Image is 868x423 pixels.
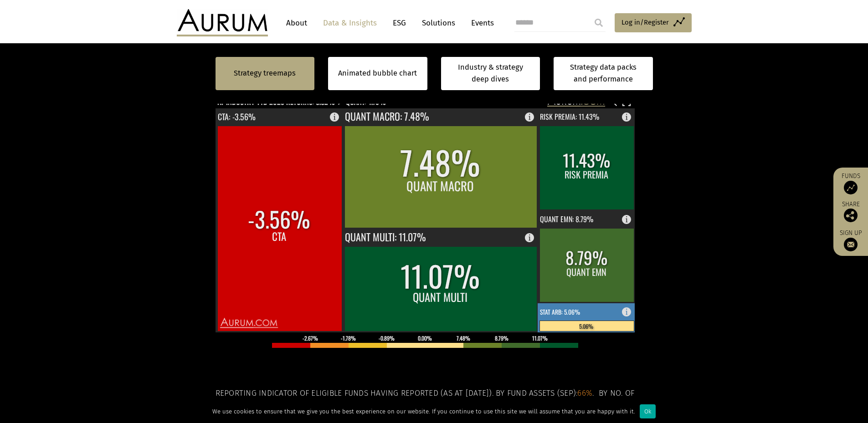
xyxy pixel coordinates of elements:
input: Submit [590,14,608,32]
span: Log in/Register [621,17,669,28]
a: Events [467,15,494,31]
a: Animated bubble chart [338,67,417,79]
a: Solutions [417,15,460,31]
h5: Reporting indicator of eligible funds having reported (as at [DATE]). By fund assets (Sep): . By ... [216,387,653,412]
a: Strategy data packs and performance [554,57,653,90]
img: Access Funds [844,181,858,194]
span: 66% [577,388,592,398]
a: Sign up [838,229,863,251]
a: Funds [838,172,863,194]
a: About [282,15,312,31]
a: Log in/Register [615,13,692,32]
a: Strategy treemaps [234,67,296,79]
a: ESG [388,15,411,31]
div: Share [838,201,863,222]
img: Share this post [844,209,858,222]
img: Aurum [177,9,268,36]
img: Sign up to our newsletter [844,238,858,251]
div: Ok [640,404,656,418]
a: Data & Insights [318,15,381,31]
a: Industry & strategy deep dives [441,57,540,90]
